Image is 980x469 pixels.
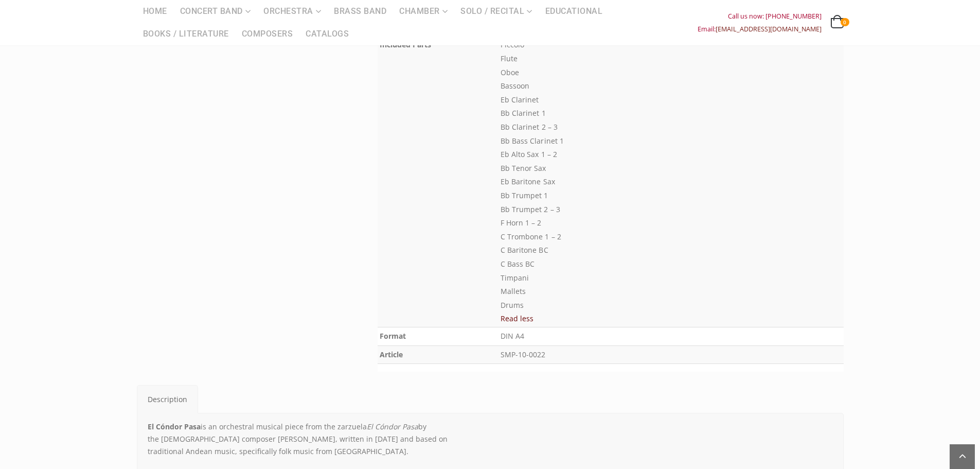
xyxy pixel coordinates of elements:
i: El Cóndor Pasa [367,422,418,431]
p: DIN A4 [501,329,842,343]
b: El Cóndor Pasa [148,422,201,431]
button: Read less [501,312,533,325]
b: Format [380,331,406,341]
a: Description [137,385,198,413]
span: Description [148,394,187,404]
a: Books / Literature [137,23,235,45]
span: 0 [841,18,849,26]
div: Call us now: [PHONE_NUMBER] [698,10,822,23]
p: is an orchestral musical piece from the zarzuela by the [DEMOGRAPHIC_DATA] composer [PERSON_NAME]... [148,421,483,458]
b: Article [380,350,403,359]
p: Piccolo Flute Oboe Bassoon Eb Clarinet Bb Clarinet 1 Bb Clarinet 2 – 3 Bb Bass Clarinet 1 Eb Alto... [501,38,842,312]
a: [EMAIL_ADDRESS][DOMAIN_NAME] [716,25,822,33]
div: Email: [698,23,822,36]
p: SMP-10-0022 [501,348,842,362]
a: Composers [236,23,299,45]
a: Catalogs [299,23,355,45]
